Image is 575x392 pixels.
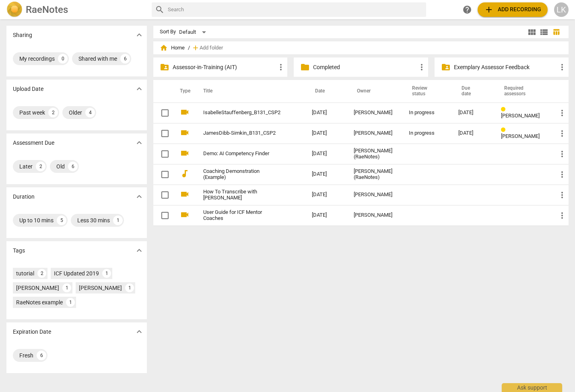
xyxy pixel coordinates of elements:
button: LK [554,2,569,17]
span: [PERSON_NAME] [501,133,540,139]
div: [PERSON_NAME] [354,192,396,198]
span: expand_more [134,246,144,255]
span: videocam [180,107,190,117]
p: Completed [313,63,416,72]
span: expand_more [134,138,144,148]
div: [PERSON_NAME] [79,284,122,292]
span: videocam [180,148,190,158]
div: ICF Updated 2019 [54,269,99,277]
a: JamesDibb-Simkin_B131_CSP2 [203,130,283,136]
span: Home [160,44,185,52]
div: 1 [125,283,134,292]
span: search [155,5,165,14]
th: Owner [347,80,402,103]
div: Later [19,162,33,170]
div: 6 [37,351,46,360]
a: IsabelleStauffenberg_B131_CSP2 [203,110,283,116]
span: [PERSON_NAME] [501,113,540,119]
span: more_vert [557,149,567,159]
span: folder_shared [160,62,169,72]
span: Review status: in progress [501,127,509,133]
div: tutorial [16,269,34,277]
div: [PERSON_NAME] [354,130,396,136]
span: add [192,44,200,52]
span: more_vert [276,62,286,72]
p: Sharing [13,31,32,39]
td: [DATE] [305,123,347,144]
div: 2 [37,269,46,278]
button: Show more [133,244,145,257]
div: Older [69,109,82,117]
th: Review status [402,80,452,103]
td: [DATE] [305,103,347,123]
div: RaeNotes example [16,298,63,306]
span: videocam [180,210,190,220]
span: view_module [527,27,537,37]
span: videocam [180,128,190,138]
span: expand_more [134,30,144,40]
span: help [462,5,472,14]
th: Due date [452,80,495,103]
span: expand_more [134,84,144,94]
span: Add folder [200,45,223,51]
div: Old [56,162,65,170]
span: home [160,44,168,52]
th: Type [173,80,194,103]
button: Table view [550,26,562,38]
p: Upload Date [13,85,43,93]
p: Duration [13,193,35,201]
a: How To Transcribe with [PERSON_NAME] [203,189,283,201]
span: table_chart [552,28,560,36]
div: 2 [48,108,58,117]
span: folder [300,62,310,72]
td: [DATE] [305,185,347,205]
div: 1 [62,283,71,292]
div: 1 [113,215,123,225]
span: expand_more [134,192,144,201]
div: 6 [120,54,130,64]
div: 1 [102,269,111,278]
span: view_list [539,27,549,37]
span: expand_more [134,327,144,337]
span: / [188,45,190,51]
div: [DATE] [458,130,488,136]
img: Logo [6,2,23,18]
div: Less 30 mins [77,216,110,224]
span: more_vert [417,62,427,72]
span: more_vert [557,62,567,72]
button: Show more [133,83,145,95]
div: 5 [57,215,66,225]
input: Search [168,3,423,16]
div: [PERSON_NAME] (RaeNotes) [354,148,396,160]
span: audiotrack [180,169,190,179]
a: Demo: AI Competency Finder [203,151,283,157]
p: Assessment Due [13,139,54,147]
span: Add recording [484,5,541,14]
span: more_vert [557,211,567,220]
span: folder_shared [441,62,451,72]
button: Upload [478,2,548,17]
div: 4 [85,108,95,117]
a: Coaching Demonstration (Example) [203,168,283,181]
div: In progress [409,110,445,116]
div: 0 [58,54,68,64]
td: [DATE] [305,205,347,226]
div: In progress [409,130,445,136]
div: Past week [19,109,45,117]
span: more_vert [557,129,567,138]
td: [DATE] [305,164,347,185]
div: Fresh [19,351,33,359]
p: Assessor-in-Training (AIT) [173,63,276,72]
th: Date [305,80,347,103]
span: more_vert [557,108,567,118]
p: Exemplary Assessor Feedback [454,63,557,72]
button: Show more [133,326,145,338]
div: [DATE] [458,110,488,116]
button: List view [538,26,550,38]
th: Title [194,80,305,103]
th: Required assessors [495,80,551,103]
div: [PERSON_NAME] (RaeNotes) [354,168,396,181]
span: more_vert [557,170,567,179]
button: Show more [133,191,145,203]
span: more_vert [557,190,567,200]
